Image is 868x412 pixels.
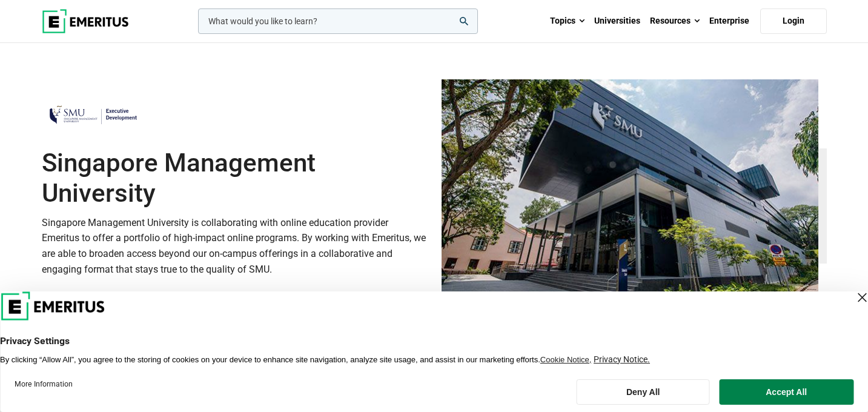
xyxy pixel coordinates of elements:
[198,8,478,34] input: woocommerce-product-search-field-0
[760,8,827,34] a: Login
[42,97,145,133] img: Singapore Management University
[42,148,427,209] h1: Singapore Management University
[42,215,427,277] p: Singapore Management University is collaborating with online education provider Emeritus to offer...
[442,79,818,302] img: Singapore Management University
